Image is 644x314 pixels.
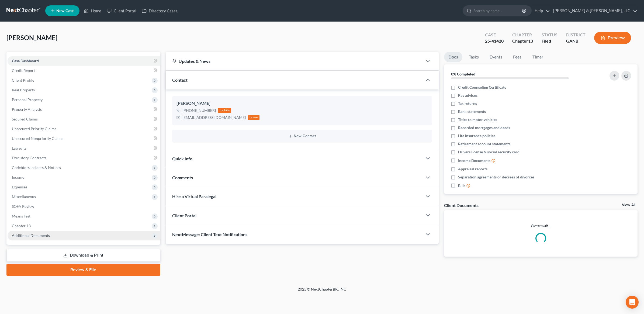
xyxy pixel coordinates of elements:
span: Tax returns [458,101,477,106]
p: Please wait... [444,223,638,229]
a: Tasks [465,52,483,62]
a: Timer [528,52,548,62]
span: Drivers license & social security card [458,149,520,155]
span: 13 [528,38,533,43]
span: Property Analysis [12,107,42,112]
span: Lawsuits [12,146,26,150]
a: Secured Claims [8,114,160,124]
span: Secured Claims [12,117,38,121]
div: District [566,32,586,38]
a: Help [532,6,550,16]
div: Open Intercom Messenger [626,296,639,309]
strong: 0% Completed [451,72,475,76]
a: Unsecured Priority Claims [8,124,160,134]
span: Credit Counseling Certificate [458,85,506,90]
span: Executory Contracts [12,156,46,160]
a: Fees [509,52,526,62]
span: Codebtors Insiders & Notices [12,165,61,170]
span: Means Test [12,214,30,218]
div: Case [485,32,504,38]
span: Titles to motor vehicles [458,117,497,122]
span: Unsecured Nonpriority Claims [12,136,63,141]
div: Status [542,32,558,38]
a: SOFA Review [8,202,160,211]
div: 2025 © NextChapterBK, INC [168,287,476,296]
a: Docs [444,52,462,62]
div: Filed [542,38,558,44]
span: Client Portal [172,213,196,218]
div: 25-41420 [485,38,504,44]
button: Preview [594,32,631,44]
span: Bank statements [458,109,486,114]
a: Executory Contracts [8,153,160,163]
div: Client Documents [444,202,479,208]
div: home [248,115,260,120]
span: Appraisal reports [458,166,487,172]
a: Review & File [6,264,160,276]
span: Quick Info [172,156,192,161]
span: Hire a Virtual Paralegal [172,194,216,199]
span: Income [12,175,24,180]
a: View All [622,203,635,207]
a: Credit Report [8,66,160,75]
span: Chapter 13 [12,223,31,228]
div: [PERSON_NAME] [176,100,428,107]
span: Personal Property [12,97,43,102]
div: Updates & News [172,58,416,64]
div: Chapter [512,32,533,38]
span: Contact [172,77,188,82]
a: Case Dashboard [8,56,160,66]
div: [PHONE_NUMBER] [182,108,216,113]
a: Lawsuits [8,143,160,153]
span: Bills [458,183,465,188]
input: Search by name... [473,6,523,16]
a: Directory Cases [139,6,180,16]
span: Client Profile [12,78,34,82]
a: Home [81,6,104,16]
span: Comments [172,175,193,180]
span: Unsecured Priority Claims [12,126,56,131]
span: Real Property [12,88,35,92]
span: Credit Report [12,68,35,73]
button: New Contact [176,134,428,138]
div: mobile [218,108,231,113]
div: GANB [566,38,586,44]
span: Case Dashboard [12,58,39,63]
div: Chapter [512,38,533,44]
span: Pay advices [458,93,477,98]
span: SOFA Review [12,204,34,209]
span: Separation agreements or decrees of divorces [458,174,534,180]
span: Recorded mortgages and deeds [458,125,510,130]
span: Expenses [12,185,27,189]
a: Client Portal [104,6,139,16]
a: [PERSON_NAME] & [PERSON_NAME], LLC [550,6,637,16]
div: [EMAIL_ADDRESS][DOMAIN_NAME] [182,115,246,120]
span: Income Documents [458,158,490,163]
span: New Case [56,9,74,13]
span: Additional Documents [12,233,50,238]
span: Retirement account statements [458,141,510,147]
a: Events [485,52,507,62]
span: Life insurance policies [458,133,495,139]
span: Miscellaneous [12,194,36,199]
span: NextMessage: Client Text Notifications [172,232,247,237]
a: Property Analysis [8,105,160,114]
a: Download & Print [6,249,160,262]
a: Unsecured Nonpriority Claims [8,134,160,143]
span: [PERSON_NAME] [6,34,57,42]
